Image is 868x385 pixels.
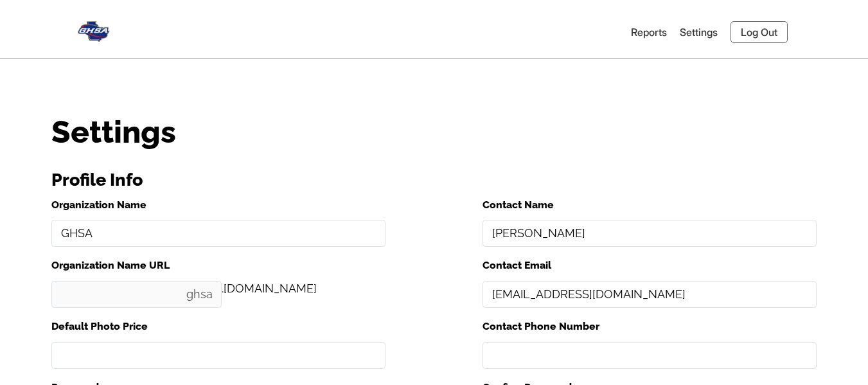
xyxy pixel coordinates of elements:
img: Snapphound Logo [78,16,110,42]
label: Organization Name [51,196,385,214]
label: Organization Name URL [51,256,222,274]
label: Contact Name [483,196,817,214]
span: .[DOMAIN_NAME] [222,282,317,295]
a: Settings [680,26,718,39]
a: Reports [631,26,667,39]
a: Log Out [731,21,788,43]
label: Default Photo Price [51,318,385,336]
h2: Profile Info [51,165,817,196]
label: Contact Email [483,256,817,274]
label: Contact Phone Number [483,318,817,336]
h1: Settings [51,116,817,147]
